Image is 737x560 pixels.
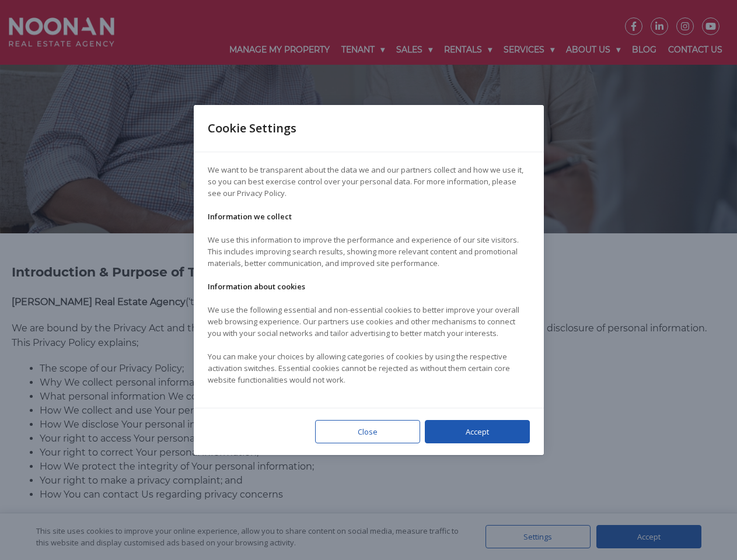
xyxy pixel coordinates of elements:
strong: Information we collect [208,211,292,222]
p: We want to be transparent about the data we and our partners collect and how we use it, so you ca... [208,164,530,199]
p: You can make your choices by allowing categories of cookies by using the respective activation sw... [208,351,530,386]
strong: Information about cookies [208,281,305,292]
p: We use the following essential and non-essential cookies to better improve your overall web brows... [208,304,530,339]
div: Cookie Settings [208,105,310,152]
div: Accept [425,420,530,443]
div: Close [315,420,420,443]
p: We use this information to improve the performance and experience of our site visitors. This incl... [208,234,530,269]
